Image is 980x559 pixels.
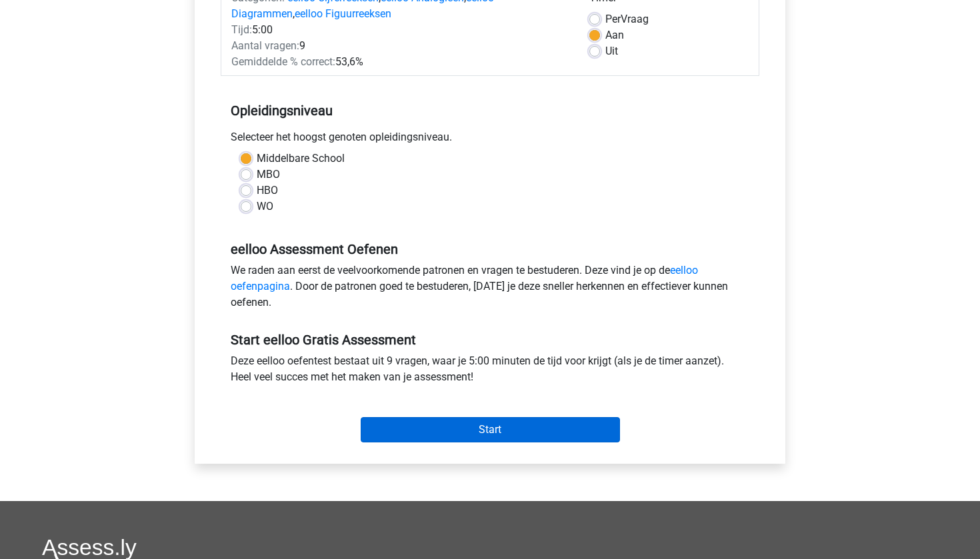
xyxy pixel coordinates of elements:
label: WO [257,199,273,215]
div: Deze eelloo oefentest bestaat uit 9 vragen, waar je 5:00 minuten de tijd voor krijgt (als je de t... [221,353,759,390]
span: Aantal vragen: [231,39,299,52]
div: 9 [221,38,579,54]
div: 5:00 [221,22,579,38]
h5: Opleidingsniveau [231,97,749,124]
span: Per [605,13,621,25]
label: HBO [257,183,278,199]
label: MBO [257,167,280,183]
input: Start [361,417,620,442]
label: Middelbare School [257,151,345,167]
h5: eelloo Assessment Oefenen [231,241,749,257]
div: Selecteer het hoogst genoten opleidingsniveau. [221,129,759,151]
span: Gemiddelde % correct: [231,55,335,68]
div: We raden aan eerst de veelvoorkomende patronen en vragen te bestuderen. Deze vind je op de . Door... [221,263,759,316]
span: Tijd: [231,23,252,36]
a: eelloo Figuurreeksen [295,7,391,20]
label: Vraag [605,11,649,27]
h5: Start eelloo Gratis Assessment [231,332,749,348]
label: Aan [605,27,624,43]
div: 53,6% [221,54,579,70]
label: Uit [605,43,618,59]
